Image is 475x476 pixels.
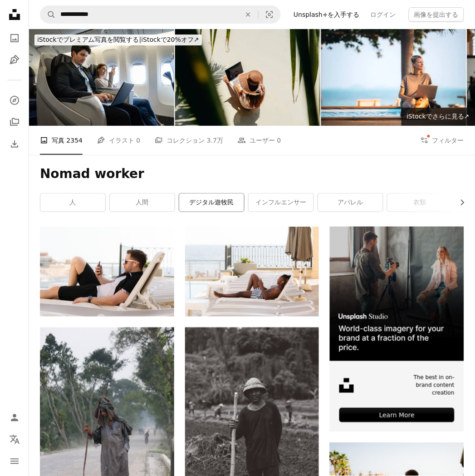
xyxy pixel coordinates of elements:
form: サイト内でビジュアルを探す [40,5,281,24]
span: iStockでさらに見る ↗ [407,113,470,120]
a: 小道を歩いている人 [40,424,174,432]
a: コレクション [5,113,24,131]
h1: Nomad worker [40,166,464,182]
a: ログイン / 登録する [5,409,24,427]
a: イラスト 0 [97,126,140,155]
a: 探す [5,91,24,109]
img: 白いサンラウンジャーに横たわる男 [40,227,174,316]
button: 画像を提出する [409,7,464,22]
img: プールサイドでリモートワークをする女性 [321,29,466,126]
button: Unsplashで検索する [40,6,56,23]
a: デジタル遊牧民 [179,193,244,212]
span: The best in on-brand content creation [405,374,455,397]
img: file-1715651741414-859baba4300dimage [330,227,464,361]
a: ダウンロード履歴 [5,135,24,153]
span: 3.7万 [207,135,223,145]
a: ホーム — Unsplash [5,5,24,25]
a: 田んぼに立つ農家さん。 [185,405,319,413]
a: アパレル [318,193,383,212]
button: フィルター [421,126,464,155]
a: 衣類 [387,193,452,212]
button: メニュー [5,452,24,471]
img: 熱帯地方のビーチで女性フリーランサー [175,29,320,126]
span: iStockでプレミアム写真を閲覧する | [37,36,141,43]
a: 人間 [110,193,175,212]
img: file-1631678316303-ed18b8b5cb9cimage [339,378,354,393]
a: イヤホンでサンラウンジャーに横たわるトップレスの男 [185,267,319,275]
button: 言語 [5,431,24,449]
img: イヤホンでサンラウンジャーに横たわるトップレスの男 [185,227,319,316]
a: ログイン [365,7,402,22]
span: 0 [277,135,281,145]
a: 白いサンラウンジャーに横たわる男 [40,267,174,275]
a: インフルエンサー [249,193,313,212]
a: 人 [40,193,105,212]
span: 0 [137,135,141,145]
a: Unsplash+を入手する [288,7,365,22]
a: イラスト [5,51,24,69]
button: ビジュアル検索 [259,6,280,23]
a: コレクション 3.7万 [155,126,223,155]
button: リストを右にスクロールする [454,193,464,212]
a: iStockでさらに見る↗ [402,108,475,126]
a: ユーザー 0 [238,126,281,155]
button: 全てクリア [238,6,258,23]
span: iStockで20%オフ ↗ [37,36,199,43]
a: The best in on-brand content creationLearn More [330,227,464,432]
div: Learn More [339,408,455,422]
a: iStockでプレミアム写真を閲覧する|iStockで20%オフ↗ [29,29,207,51]
a: 写真 [5,29,24,47]
img: 飛行機での旅行、彼のラップトップに取り組んでいるビジネスの男性 [29,29,174,126]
